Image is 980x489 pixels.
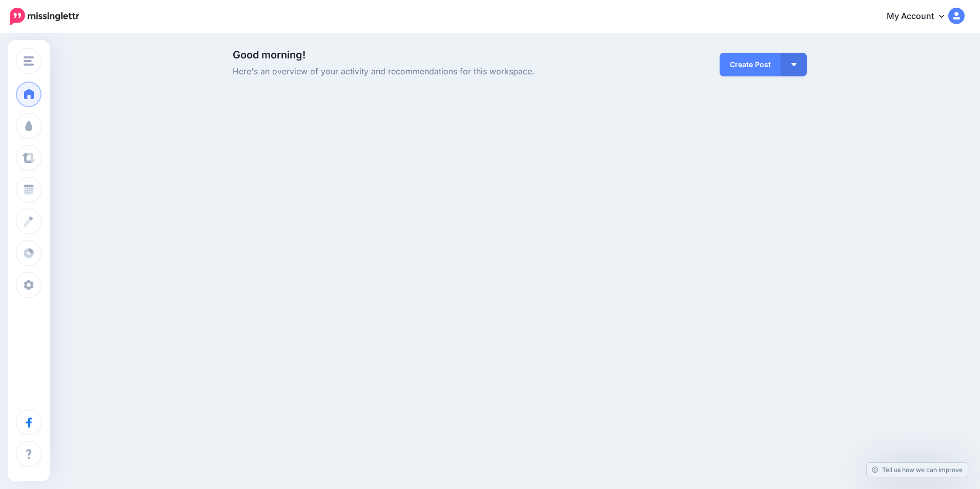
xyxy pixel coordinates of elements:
a: Tell us how we can improve [867,463,968,477]
span: Good morning! [233,49,305,61]
a: Create Post [720,53,781,76]
img: arrow-down-white.png [791,63,797,66]
img: Missinglettr [10,8,79,25]
span: Here's an overview of your activity and recommendations for this workspace. [233,65,610,78]
img: menu.png [24,56,34,66]
a: My Account [876,4,965,29]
